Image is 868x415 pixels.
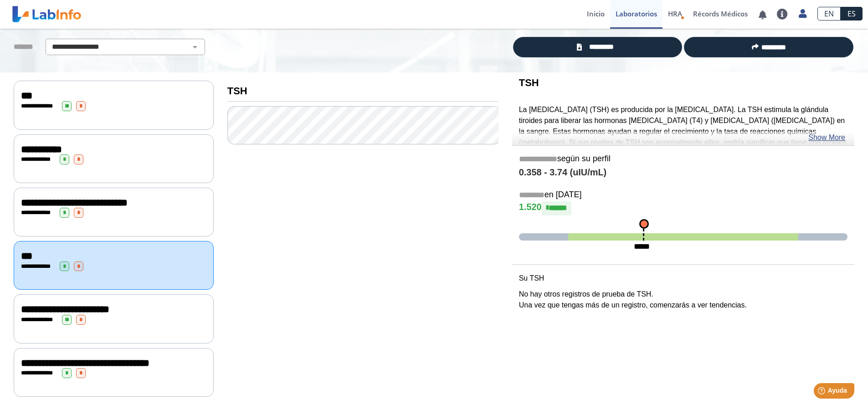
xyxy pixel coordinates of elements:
span: HRA [668,9,682,18]
h4: 0.358 - 3.74 (uIU/mL) [519,167,847,178]
a: Show More [808,132,845,143]
h5: en [DATE] [519,190,847,200]
p: No hay otros registros de prueba de TSH. Una vez que tengas más de un registro, comenzarás a ver ... [519,289,847,311]
p: La [MEDICAL_DATA] (TSH) es producida por la [MEDICAL_DATA]. La TSH estimula la glándula tiroides ... [519,104,847,170]
h5: según su perfil [519,154,847,164]
p: Su TSH [519,273,847,284]
a: EN [817,7,841,20]
b: TSH [519,77,539,88]
iframe: Help widget launcher [787,379,858,405]
a: ES [841,7,863,20]
b: TSH [227,85,247,97]
h4: 1.520 [519,201,847,215]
